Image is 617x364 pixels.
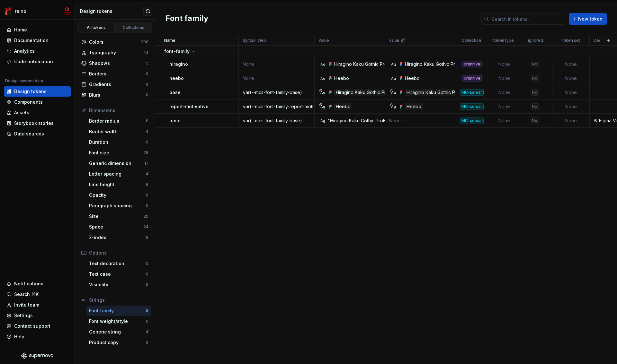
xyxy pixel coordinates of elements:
[489,13,565,25] input: Search in tokens...
[86,337,151,348] a: Product copy0
[4,7,12,15] img: 4ec385d3-6378-425b-8b33-6545918efdc5.png
[146,308,148,313] div: 5
[1,4,73,18] button: re:nomc-develop
[462,38,481,43] p: Collection
[146,92,148,98] div: 0
[4,97,71,107] a: Components
[334,89,394,96] div: Hiragino Kaku Gothic ProN
[146,71,148,76] div: 0
[528,38,543,43] p: ignored
[531,75,539,82] div: No
[143,224,148,230] div: 24
[239,71,315,85] td: None
[4,25,71,35] a: Home
[14,323,50,329] div: Contact support
[146,203,148,208] div: 0
[531,103,539,110] div: No
[15,8,26,14] div: re:no
[4,310,71,321] a: Settings
[578,16,603,22] span: New token
[86,316,151,326] a: Font weight/style0
[86,126,151,137] a: Border width4
[4,289,71,299] button: Search ⌘K
[488,71,520,85] td: None
[552,85,590,100] td: None
[4,129,71,139] a: Data sources
[86,269,151,279] a: Text case0
[4,35,71,46] a: Documentation
[4,279,71,289] button: Notifications
[391,104,396,109] div: Ag
[89,329,146,335] div: Generic string
[143,50,148,55] div: 44
[89,181,146,188] div: Line height
[488,85,520,100] td: None
[89,49,143,56] div: Typography
[164,48,190,55] p: font-family
[239,117,314,124] div: var(--mcs-font-family-base)
[239,89,314,96] div: var(--mcs-font-family-base)
[80,25,112,30] div: All tokens
[146,140,148,145] div: 0
[334,61,390,67] div: Hiragino Kaku Gothic ProN
[320,62,325,67] div: Ag
[320,104,325,109] div: Ag
[405,75,420,82] div: Heebo
[462,75,482,82] div: primitive
[86,190,151,200] a: Opacity0
[531,117,539,124] div: No
[14,312,33,319] div: Settings
[14,120,54,126] div: Storybook stories
[14,99,43,105] div: Components
[462,61,482,67] div: primitive
[14,302,39,308] div: Invite team
[89,192,146,198] div: Opacity
[89,139,146,145] div: Duration
[63,7,71,15] img: mc-develop
[89,71,146,77] div: Borders
[318,38,329,43] p: Value
[146,319,148,324] div: 0
[552,100,590,114] td: None
[4,321,71,331] button: Contact support
[89,128,146,135] div: Border width
[146,329,148,334] div: 4
[239,103,314,110] div: var(--mcs-font-family-report-motivative)
[89,224,143,230] div: Space
[89,271,146,277] div: Text case
[14,37,49,44] div: Documentation
[89,150,143,156] div: Font size
[243,38,266,43] p: Syntax: Web
[86,306,151,316] a: Font family5
[86,201,151,211] a: Paragraph spacing0
[14,48,35,54] div: Analytics
[146,193,148,198] div: 0
[146,61,148,66] div: 5
[239,57,315,71] td: None
[89,234,146,241] div: Z-index
[320,118,325,123] div: Ag
[146,235,148,240] div: 6
[405,61,461,67] div: Hiragino Kaku Gothic ProN
[89,282,146,288] div: Visibility
[488,114,520,128] td: None
[328,117,516,124] div: "Hiragino Kaku Gothic ProN","Hiragino Sans","Meiryo","Helvetica Neue","Arial",sans-serif
[86,148,151,158] a: Font size25
[561,38,580,43] p: Token set
[320,90,325,95] div: Ag
[89,339,146,346] div: Product copy
[89,107,148,114] div: Dimensions
[334,75,349,82] div: Heebo
[169,103,209,110] p: report-motivative
[146,261,148,266] div: 0
[89,308,146,314] div: Font family
[14,131,44,137] div: Data sources
[4,108,71,118] a: Assets
[89,60,146,66] div: Shadows
[405,103,423,110] div: Heebo
[86,232,151,243] a: Z-index6
[89,160,144,167] div: Generic dimension
[460,117,484,124] div: MC-semantic
[86,169,151,179] a: Letter spacing4
[146,282,148,287] div: 0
